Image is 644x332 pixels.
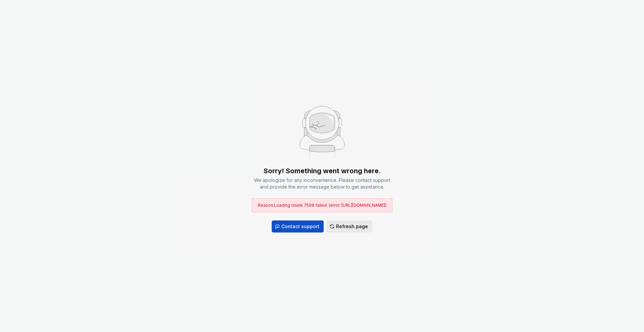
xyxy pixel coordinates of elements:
span: Reason: Loading chunk 7598 failed. (error: [URL][DOMAIN_NAME]) [258,203,386,208]
span: Contact support [281,223,319,230]
div: Sorry! Something went wrong here. [264,166,381,176]
span: Refresh page [336,223,368,230]
div: We apologize for any inconvenience. Please contact support and provide the error message below to... [252,177,392,190]
button: Refresh page [326,220,372,233]
button: Contact support [272,220,324,233]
